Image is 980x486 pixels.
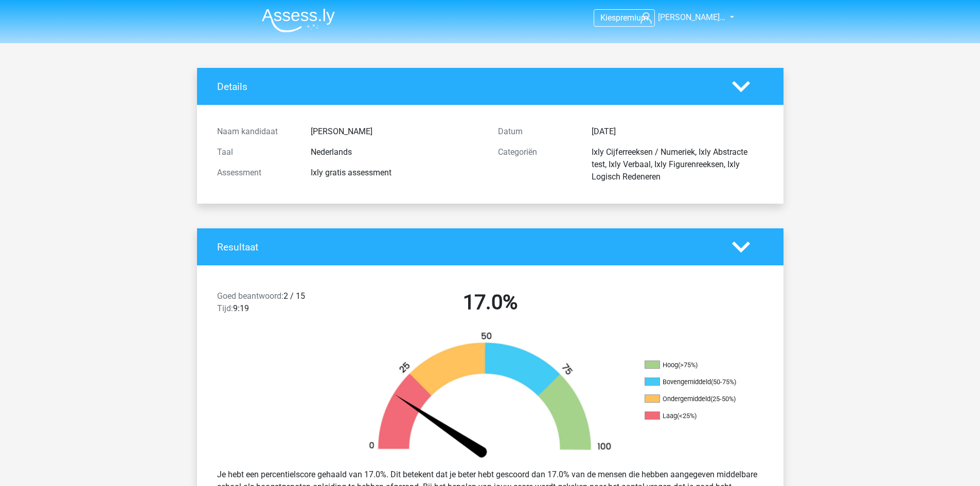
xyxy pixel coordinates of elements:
[645,377,747,387] li: Bovengemiddeld
[209,167,303,179] div: Assessment
[616,13,648,23] span: premium
[645,394,747,404] li: Ondergemiddeld
[217,81,717,93] h4: Details
[303,146,490,158] div: Nederlands
[209,125,303,138] div: Naam kandidaat
[645,361,747,370] li: Hoog
[600,13,616,23] span: Kies
[584,125,771,138] div: [DATE]
[358,290,623,315] h2: 17.0%
[209,146,303,158] div: Taal
[678,361,698,369] div: (>75%)
[490,146,584,183] div: Categoriën
[262,8,335,32] img: Assessly
[677,412,697,420] div: (<25%)
[636,11,726,24] a: [PERSON_NAME]…
[658,12,725,22] span: [PERSON_NAME]…
[490,125,584,138] div: Datum
[217,241,717,253] h4: Resultaat
[217,303,233,313] span: Tijd:
[303,167,490,179] div: Ixly gratis assessment
[303,125,490,138] div: [PERSON_NAME]
[217,291,283,301] span: Goed beantwoord:
[594,11,654,25] a: Kiespremium
[710,395,736,403] div: (25-50%)
[584,146,771,183] div: Ixly Cijferreeksen / Numeriek, Ixly Abstracte test, Ixly Verbaal, Ixly Figurenreeksen, Ixly Logis...
[711,378,736,386] div: (50-75%)
[209,290,350,319] div: 2 / 15 9:19
[645,411,747,421] li: Laag
[351,331,629,460] img: 17.26cf2381989f.png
